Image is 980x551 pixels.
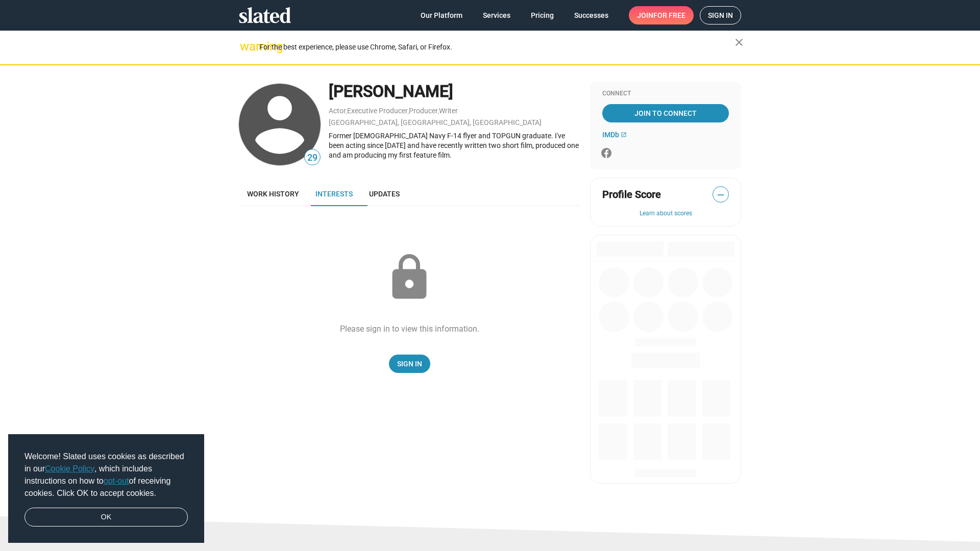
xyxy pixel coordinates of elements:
a: Updates [361,182,408,206]
span: Sign in [708,7,733,24]
a: Interests [307,182,361,206]
a: Cookie Policy [45,464,94,473]
mat-icon: close [733,36,745,48]
span: — [713,188,728,202]
a: Joinfor free [629,6,694,24]
a: Writer [439,107,458,115]
mat-icon: warning [240,40,252,53]
span: Profile Score [602,188,661,202]
span: Sign In [397,355,422,373]
span: Work history [247,190,299,198]
span: Successes [574,6,608,24]
span: 29 [305,151,320,165]
div: Connect [602,90,729,98]
mat-icon: lock [384,252,435,303]
a: [GEOGRAPHIC_DATA], [GEOGRAPHIC_DATA], [GEOGRAPHIC_DATA] [329,118,542,127]
a: opt-out [104,477,129,485]
div: cookieconsent [8,434,204,543]
a: Producer [409,107,438,115]
a: Services [475,6,519,24]
a: dismiss cookie message [24,508,188,527]
div: [PERSON_NAME] [329,81,580,103]
div: Former [DEMOGRAPHIC_DATA] Navy F-14 flyer and TOPGUN graduate. I've been acting since [DATE] and ... [329,131,580,160]
span: IMDb [602,131,619,139]
span: , [408,109,409,114]
a: Pricing [523,6,562,24]
div: Please sign in to view this information. [340,323,479,334]
a: IMDb [602,131,627,139]
span: Join To Connect [604,104,727,122]
span: Pricing [531,6,554,24]
mat-icon: open_in_new [621,132,627,138]
a: Sign in [700,6,741,24]
span: Welcome! Slated uses cookies as described in our , which includes instructions on how to of recei... [24,450,188,499]
a: Our Platform [412,6,471,24]
a: Successes [566,6,617,24]
span: , [438,109,439,114]
a: Actor [329,107,346,115]
div: For the best experience, please use Chrome, Safari, or Firefox. [259,40,735,54]
span: for free [653,6,685,24]
span: Interests [315,190,353,198]
a: Work history [239,182,307,206]
span: Join [637,6,685,24]
span: Our Platform [421,6,462,24]
button: Learn about scores [602,210,729,218]
span: Services [483,6,510,24]
a: Join To Connect [602,104,729,122]
span: , [346,109,347,114]
a: Executive Producer [347,107,408,115]
a: Sign In [389,355,430,373]
span: Updates [369,190,400,198]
